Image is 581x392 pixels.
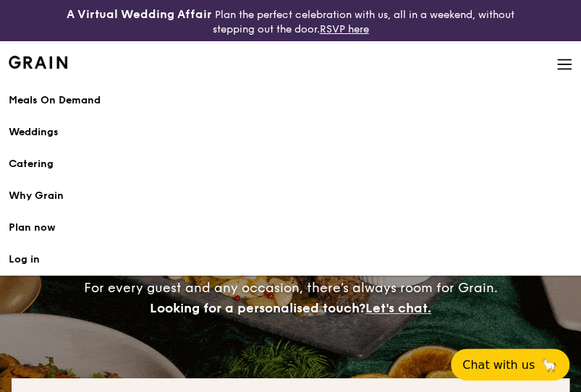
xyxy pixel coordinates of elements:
[150,300,365,316] span: Looking for a personalised touch?
[540,357,558,373] span: 🦙
[9,212,572,244] a: Plan now
[67,6,212,23] h4: A Virtual Wedding Affair
[9,244,572,276] a: Log in
[9,85,572,116] a: Meals On Demand
[9,180,572,212] a: Why Grain
[451,349,569,380] button: Chat with us🦙
[9,116,572,148] a: Weddings
[9,148,572,180] a: Catering
[365,300,431,316] span: Let's chat.
[84,260,498,316] span: And we have great food. For every guest and any occasion, there’s always room for Grain.
[9,157,572,171] h1: Catering
[556,56,572,72] img: icon-hamburger-menu.db5d7e83.svg
[9,93,572,108] div: Meals On Demand
[9,189,572,203] div: Why Grain
[462,358,535,372] span: Chat with us
[320,23,369,35] a: RSVP here
[9,125,572,140] div: Weddings
[48,6,533,35] div: Plan the perfect celebration with us, all in a weekend, without stepping out the door.
[9,56,67,69] a: Logotype
[9,56,67,69] img: Grain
